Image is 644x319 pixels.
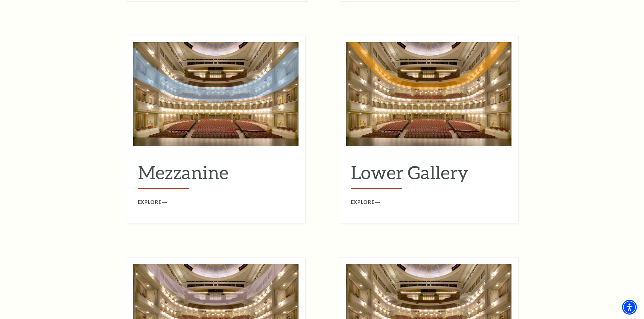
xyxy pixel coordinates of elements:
[138,198,167,207] a: Explore
[351,198,380,207] a: Explore
[351,161,507,189] h2: Lower Gallery
[138,198,162,207] span: Explore
[346,42,511,146] img: Lower Gallery
[133,42,299,146] img: Mezzanine
[138,161,294,189] h2: Mezzanine
[622,300,637,315] div: Accessibility Menu
[351,198,375,207] span: Explore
